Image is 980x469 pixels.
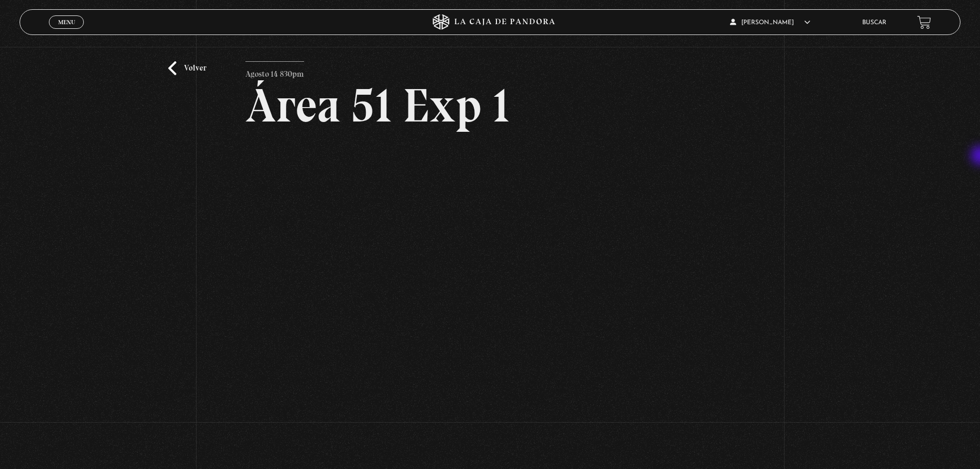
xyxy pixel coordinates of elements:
[58,19,75,25] span: Menu
[917,15,931,29] a: View your shopping cart
[245,145,735,420] iframe: Dailymotion video player – PROGRAMA - AREA 51 - 14 DE AGOSTO
[245,82,735,129] h2: Área 51 Exp 1
[730,20,810,26] span: [PERSON_NAME]
[168,61,206,75] a: Volver
[245,61,304,82] p: Agosto 14 830pm
[55,28,79,35] span: Cerrar
[862,20,886,26] a: Buscar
